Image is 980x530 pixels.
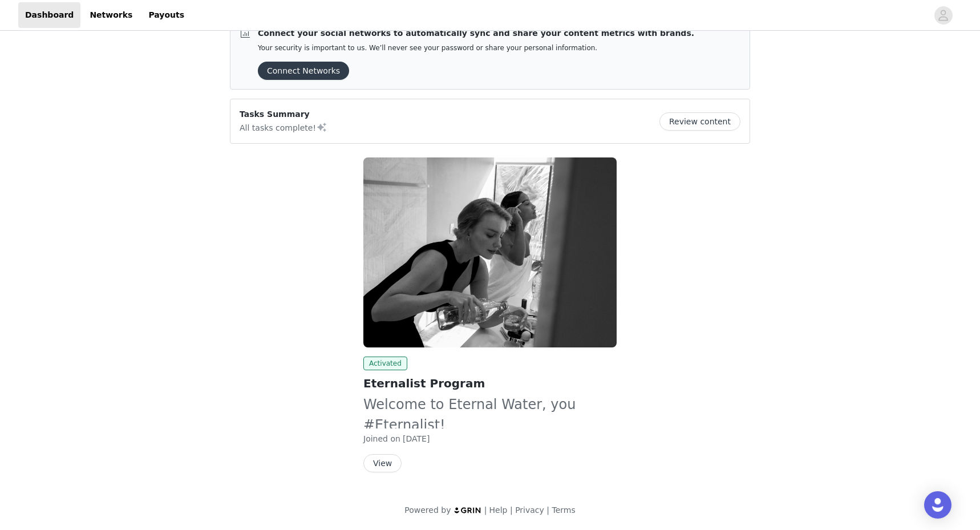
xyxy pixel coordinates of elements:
span: Joined on [363,434,400,443]
span: | [484,505,487,515]
a: Help [489,505,508,515]
div: avatar [938,6,949,25]
img: logo [453,507,482,514]
h2: Eternalist Program [363,375,617,392]
span: Activated [363,357,407,370]
a: Dashboard [18,2,80,28]
a: Terms [552,505,575,515]
div: Open Intercom Messenger [924,491,951,519]
p: Connect your social networks to automatically sync and share your content metrics with brands. [258,27,694,39]
span: Welcome to Eternal Water, you #Eternalist! [363,397,576,433]
p: Tasks Summary [240,108,327,120]
a: Payouts [141,2,191,28]
span: | [546,505,549,515]
a: Privacy [515,505,544,515]
span: Powered by [404,505,451,515]
button: View [363,454,402,472]
a: Networks [83,2,139,28]
p: All tasks complete! [240,120,327,134]
button: Connect Networks [258,62,349,80]
p: Your security is important to us. We’ll never see your password or share your personal information. [258,44,694,52]
button: Review content [659,112,740,131]
span: [DATE] [403,434,430,443]
span: | [510,505,513,515]
a: View [363,459,402,468]
img: Eternal Water [363,157,617,347]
